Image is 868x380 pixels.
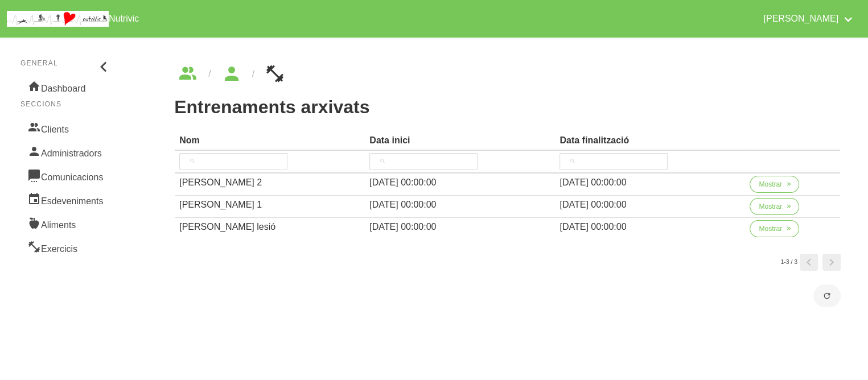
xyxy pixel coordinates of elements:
div: [DATE] 00:00:00 [369,198,550,212]
img: company_logo [7,11,109,27]
p: General [20,58,113,68]
div: [DATE] 00:00:00 [369,220,550,234]
a: Page 0. [800,254,818,271]
p: Seccions [20,99,113,109]
button: Mostrar [750,176,799,193]
div: Nom [179,134,360,147]
div: [PERSON_NAME] 2 [179,176,360,189]
a: Aliments [20,212,113,236]
a: Exercicis [20,236,113,259]
button: Mostrar [750,220,799,237]
button: Mostrar [750,198,799,215]
a: Dashboard [20,75,113,99]
div: [DATE] 00:00:00 [560,198,741,212]
a: Comunicacions [20,164,113,188]
div: [PERSON_NAME] lesió [179,220,360,234]
div: [PERSON_NAME] 1 [179,198,360,212]
nav: breadcrumbs [174,65,841,83]
a: Clients [20,116,113,140]
a: Mostrar [750,176,799,197]
span: Mostrar [759,224,782,234]
a: Administradors [20,140,113,164]
div: [DATE] 00:00:00 [369,176,550,189]
small: 1-3 / 3 [780,258,797,267]
div: Data inici [369,134,550,147]
span: Mostrar [759,179,782,189]
a: Page 2. [822,254,841,271]
a: Mostrar [750,198,799,220]
div: Data finalització [560,134,741,147]
div: [DATE] 00:00:00 [560,176,741,189]
h1: Entrenaments arxivats [174,97,841,117]
a: [PERSON_NAME] [756,5,861,33]
a: Esdeveniments [20,188,113,212]
span: Mostrar [759,201,782,212]
a: Mostrar [750,220,799,242]
div: [DATE] 00:00:00 [560,220,741,234]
